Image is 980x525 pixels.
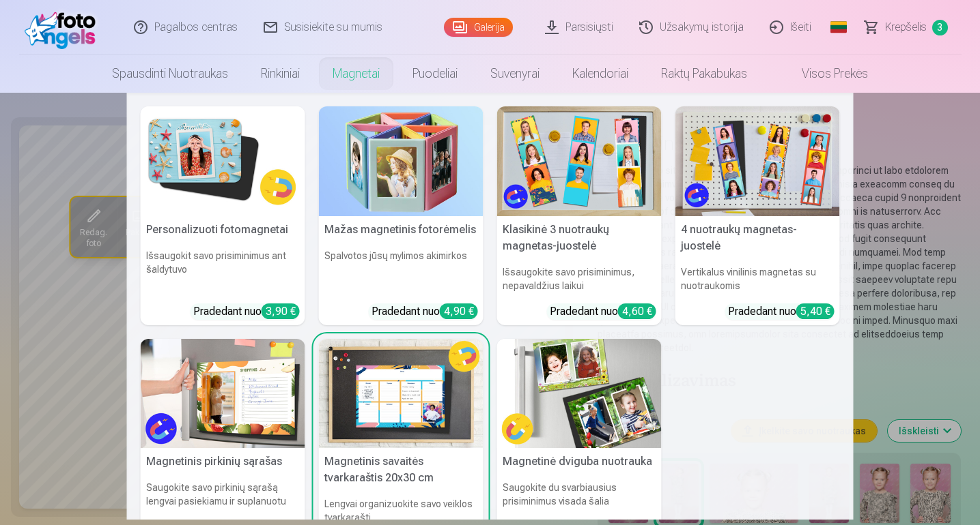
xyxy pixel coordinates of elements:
span: Krepšelis [885,19,927,35]
a: Rinkiniai [244,55,316,93]
h5: Magnetinis pirkinių sąrašas [141,448,305,475]
img: Magnetinis pirkinių sąrašas [141,339,305,449]
h5: Personalizuoti fotomagnetai [141,216,305,243]
h5: 4 nuotraukų magnetas-juostelė [675,216,840,260]
div: 3,90 € [262,303,300,319]
a: Suvenyrai [474,55,556,93]
h6: Vertikalus vinilinis magnetas su nuotraukomis [675,260,840,298]
img: Mažas magnetinis fotorėmelis [319,106,484,216]
div: 5,40 € [796,303,835,319]
div: 4,90 € [440,303,478,319]
h5: Klasikinė 3 nuotraukų magnetas-juostelė [497,216,662,260]
h6: Išsaugokit savo prisiminimus ant šaldytuvo [141,243,305,298]
a: Raktų pakabukas [645,55,764,93]
img: Personalizuoti fotomagnetai [141,106,305,216]
span: 3 [932,20,948,35]
a: Visos prekės [764,55,884,93]
div: 4,60 € [618,303,656,319]
h5: Magnetinis savaitės tvarkaraštis 20x30 cm [319,448,484,492]
h5: Magnetinė dviguba nuotrauka [497,448,662,475]
a: Kalendoriai [556,55,645,93]
img: /fa5 [25,5,103,49]
img: Magnetinis savaitės tvarkaraštis 20x30 cm [319,339,484,449]
a: 4 nuotraukų magnetas-juostelė4 nuotraukų magnetas-juostelėVertikalus vinilinis magnetas su nuotra... [675,106,840,325]
a: Spausdinti nuotraukas [96,55,244,93]
h6: Išsaugokite savo prisiminimus, nepavaldžius laikui [497,260,662,298]
a: Personalizuoti fotomagnetaiPersonalizuoti fotomagnetaiIšsaugokit savo prisiminimus ant šaldytuvoP... [141,106,305,325]
img: Klasikinė 3 nuotraukų magnetas-juostelė [497,106,662,216]
div: Pradedant nuo [193,303,300,320]
div: Pradedant nuo [728,303,835,320]
h6: Spalvotos jūsų mylimos akimirkos [319,243,484,298]
div: Pradedant nuo [372,303,478,320]
div: Pradedant nuo [550,303,656,320]
a: Mažas magnetinis fotorėmelisMažas magnetinis fotorėmelisSpalvotos jūsų mylimos akimirkosPradedant... [319,106,484,325]
a: Puodeliai [396,55,474,93]
a: Magnetai [316,55,396,93]
img: 4 nuotraukų magnetas-juostelė [675,106,840,216]
h5: Mažas magnetinis fotorėmelis [319,216,484,243]
a: Galerija [444,18,513,37]
img: Magnetinė dviguba nuotrauka [497,339,662,449]
a: Klasikinė 3 nuotraukų magnetas-juostelėKlasikinė 3 nuotraukų magnetas-juostelėIšsaugokite savo pr... [497,106,662,325]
